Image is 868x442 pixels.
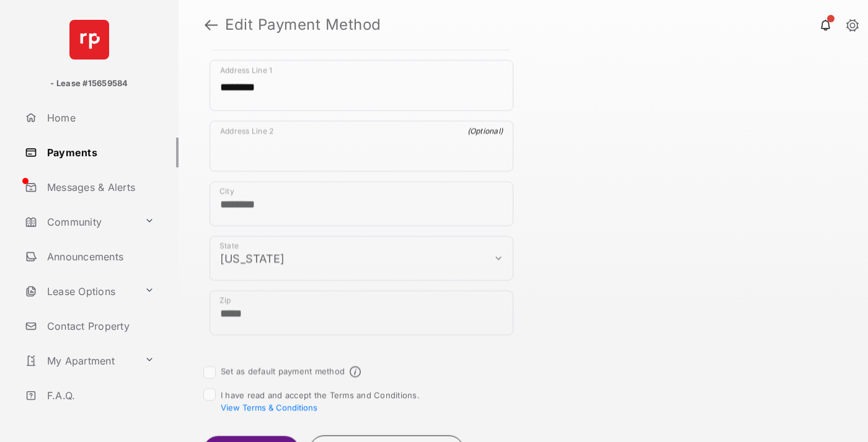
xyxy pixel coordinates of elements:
a: Payments [20,138,179,167]
div: payment_method_screening[postal_addresses][administrativeArea] [210,236,513,280]
a: My Apartment [20,346,139,376]
span: I have read and accept the Terms and Conditions. [221,390,420,412]
div: payment_method_screening[postal_addresses][postalCode] [210,290,513,335]
a: Community [20,207,139,237]
img: svg+xml;base64,PHN2ZyB4bWxucz0iaHR0cDovL3d3dy53My5vcmcvMjAwMC9zdmciIHdpZHRoPSI2NCIgaGVpZ2h0PSI2NC... [69,20,109,60]
p: - Lease #15659584 [50,77,128,90]
div: payment_method_screening[postal_addresses][addressLine1] [210,60,513,110]
a: Announcements [20,242,179,272]
strong: Edit Payment Method [225,17,381,32]
div: payment_method_screening[postal_addresses][country] [210,5,513,50]
a: Contact Property [20,311,179,341]
label: Set as default payment method [221,366,345,376]
span: Default payment method info [350,366,361,377]
button: I have read and accept the Terms and Conditions. [221,402,317,412]
a: Home [20,103,179,133]
div: payment_method_screening[postal_addresses][locality] [210,181,513,226]
a: Lease Options [20,276,139,306]
div: payment_method_screening[postal_addresses][addressLine2] [210,120,513,171]
a: F.A.Q. [20,381,179,410]
a: Messages & Alerts [20,172,179,202]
